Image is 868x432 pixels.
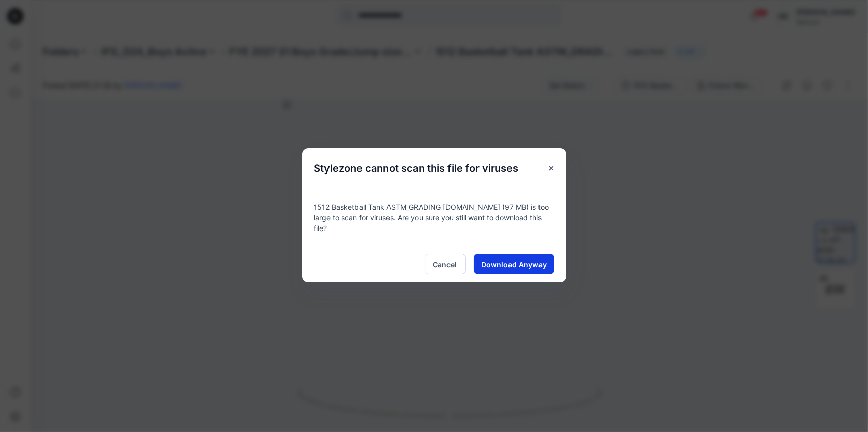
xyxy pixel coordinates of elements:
h5: Stylezone cannot scan this file for viruses [302,148,531,189]
button: Download Anyway [474,254,554,274]
button: Close [542,159,560,178]
div: 1512 Basketball Tank ASTM_GRADING [DOMAIN_NAME] (97 MB) is too large to scan for viruses. Are you... [302,189,566,246]
button: Cancel [425,254,466,274]
span: Cancel [433,259,457,270]
span: Download Anyway [481,259,547,270]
